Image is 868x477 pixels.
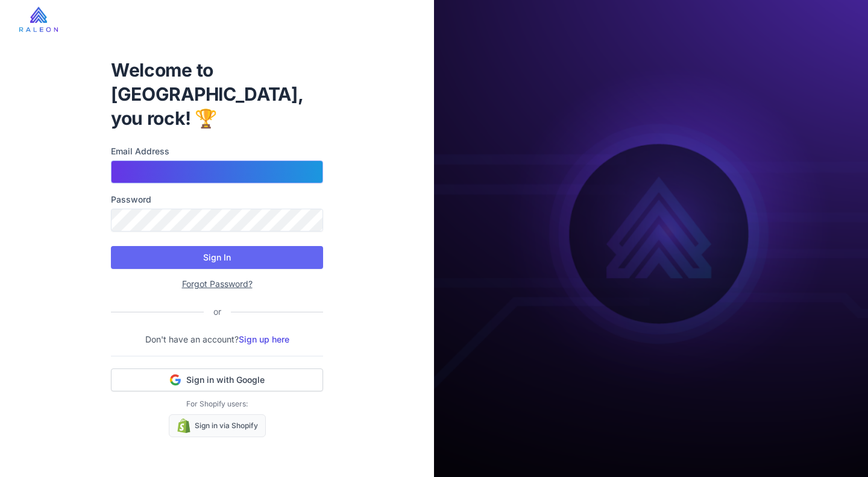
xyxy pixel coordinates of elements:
a: Sign in via Shopify [169,414,266,437]
button: Sign In [111,246,323,269]
div: or [204,305,231,318]
h1: Welcome to [GEOGRAPHIC_DATA], you rock! 🏆 [111,58,323,130]
a: Forgot Password? [182,279,253,289]
button: Sign in with Google [111,368,323,391]
label: Email Address [111,145,323,158]
p: Don't have an account? [111,333,323,346]
img: raleon-logo-whitebg.9aac0268.jpg [19,7,58,32]
p: For Shopify users: [111,399,323,409]
label: Password [111,193,323,206]
span: Sign in with Google [186,374,265,386]
a: Sign up here [239,334,289,344]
